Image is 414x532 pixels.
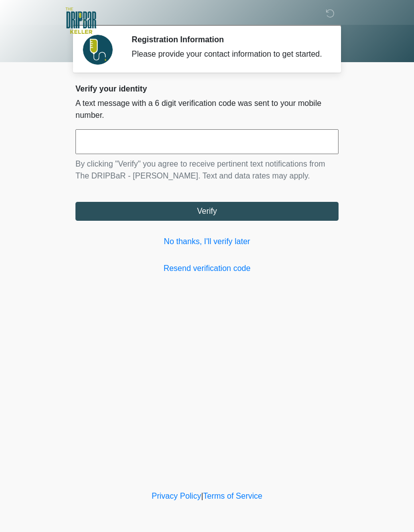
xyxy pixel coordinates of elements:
img: Agent Avatar [83,35,113,65]
a: No thanks, I'll verify later [75,236,339,248]
div: Please provide your contact information to get started. [132,48,324,60]
h2: Verify your identity [75,84,339,93]
p: By clicking "Verify" you agree to receive pertinent text notifications from The DRIPBaR - [PERSON... [75,158,339,182]
a: Terms of Service [203,492,262,500]
a: Privacy Policy [152,492,202,500]
a: Resend verification code [75,263,339,274]
a: | [201,492,203,500]
p: A text message with a 6 digit verification code was sent to your mobile number. [75,97,339,121]
button: Verify [75,202,339,221]
img: The DRIPBaR - Keller Logo [66,7,96,34]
